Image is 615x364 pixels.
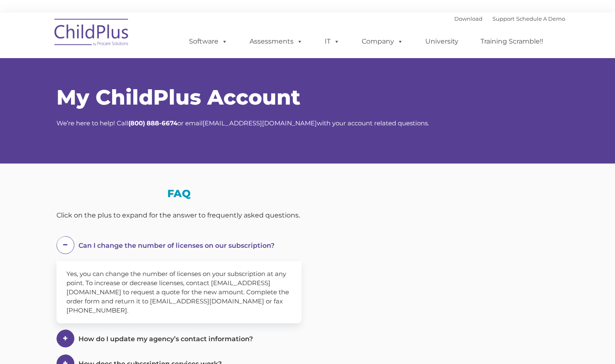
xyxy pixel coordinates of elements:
[241,33,311,50] a: Assessments
[56,209,301,222] div: Click on the plus to expand for the answer to frequently asked questions.
[314,178,559,240] iframe: Form 0
[78,242,274,249] span: Can I change the number of licenses on our subscription?
[454,15,483,22] a: Download
[203,119,317,127] a: [EMAIL_ADDRESS][DOMAIN_NAME]
[56,119,429,127] span: We’re here to help! Call or email with your account related questions.
[516,15,565,22] a: Schedule A Demo
[353,33,412,50] a: Company
[492,15,515,22] a: Support
[128,119,130,127] strong: (
[56,188,301,199] h3: FAQ
[78,335,253,343] span: How do I update my agency’s contact information?
[454,15,565,22] font: |
[417,33,467,50] a: University
[472,33,551,50] a: Training Scramble!!
[181,33,236,50] a: Software
[130,119,177,127] strong: 800) 888-6674
[50,13,133,54] img: ChildPlus by Procare Solutions
[316,33,348,50] a: IT
[56,261,301,323] div: Yes, you can change the number of licenses on your subscription at any point. To increase or decr...
[56,85,300,110] span: My ChildPlus Account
